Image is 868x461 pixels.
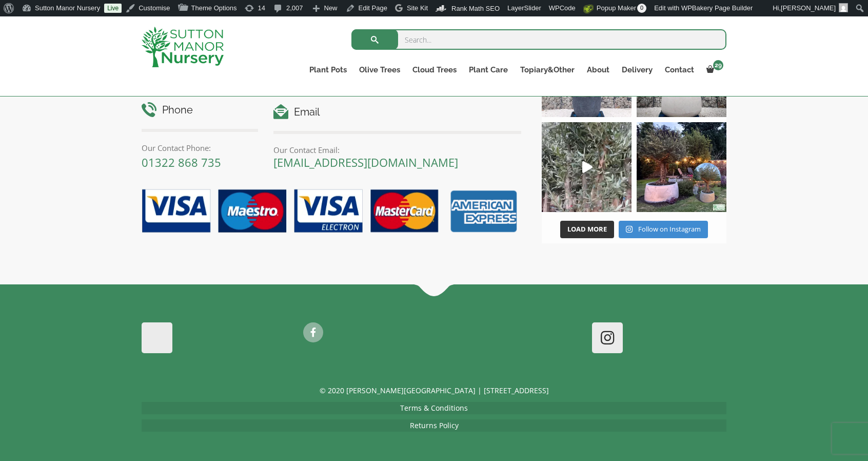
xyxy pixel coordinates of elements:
[567,224,607,234] span: Load More
[142,27,224,67] img: logo
[638,224,701,234] span: Follow on Instagram
[273,144,521,156] p: Our Contact Email:
[303,63,353,77] a: Plant Pots
[700,63,726,77] a: 29
[353,63,406,77] a: Olive Trees
[619,221,707,238] a: Instagram Follow on Instagram
[637,122,726,212] img: “The poetry of nature is never dead” 🪴🫒 A stunning beautiful customer photo has been sent into us...
[542,122,632,212] a: Play
[351,29,726,50] input: Search...
[560,221,614,238] button: Load More
[407,4,428,12] span: Site Kit
[582,161,593,173] svg: Play
[781,4,836,12] span: [PERSON_NAME]
[637,4,646,13] span: 0
[104,4,122,13] a: Live
[142,142,258,154] p: Our Contact Phone:
[142,385,726,397] p: © 2020 [PERSON_NAME][GEOGRAPHIC_DATA] | [STREET_ADDRESS]
[451,5,500,12] span: Rank Math SEO
[134,183,521,240] img: payment-options.png
[400,403,468,413] a: Terms & Conditions
[514,63,581,77] a: Topiary&Other
[626,225,633,233] svg: Instagram
[463,63,514,77] a: Plant Care
[273,155,458,170] a: [EMAIL_ADDRESS][DOMAIN_NAME]
[410,420,459,430] a: Returns Policy
[406,63,463,77] a: Cloud Trees
[273,104,521,120] h4: Email
[581,63,616,77] a: About
[142,155,221,170] a: 01322 868 735
[142,102,258,118] h4: Phone
[616,63,659,77] a: Delivery
[713,60,723,70] span: 29
[659,63,700,77] a: Contact
[542,122,632,212] img: New arrivals Monday morning of beautiful olive trees 🤩🤩 The weather is beautiful this summer, gre...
